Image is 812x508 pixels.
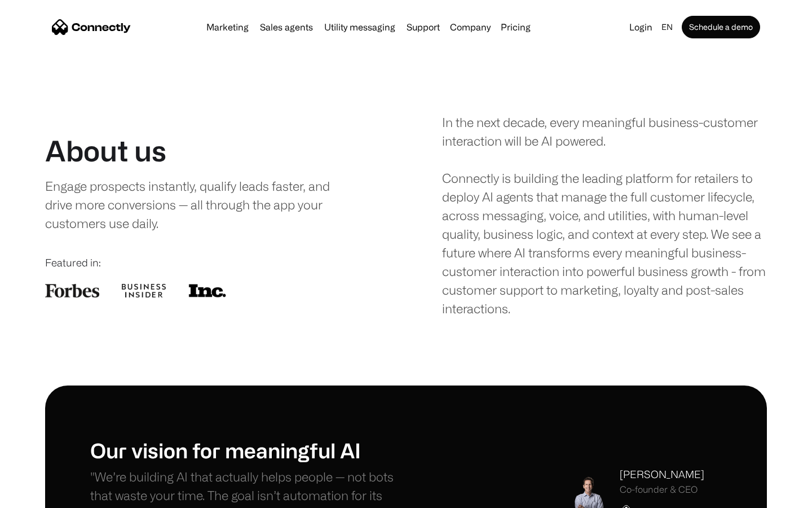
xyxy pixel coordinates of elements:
a: Utility messaging [320,23,400,32]
h1: About us [45,134,166,168]
div: Company [450,19,491,35]
a: Marketing [202,23,253,32]
div: Engage prospects instantly, qualify leads faster, and drive more conversions — all through the ap... [45,177,354,233]
a: Sales agents [255,23,317,32]
h1: Our vision for meaningful AI [90,438,406,462]
div: In the next decade, every meaningful business-customer interaction will be AI powered. Connectly ... [442,113,767,318]
div: Co-founder & CEO [620,484,704,495]
a: Login [625,19,657,35]
a: Schedule a demo [682,16,760,38]
div: Featured in: [45,255,370,270]
a: Support [402,23,444,32]
a: Pricing [496,23,535,32]
div: en [661,19,673,35]
div: [PERSON_NAME] [620,467,704,482]
ul: Language list [23,488,68,504]
aside: Language selected: English [11,487,68,504]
